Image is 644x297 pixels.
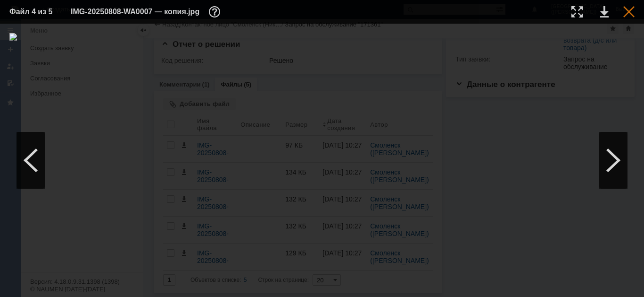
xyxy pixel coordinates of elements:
div: Закрыть окно (Esc) [623,6,635,17]
div: IMG-20250808-WA0007 — копия.jpg [71,6,223,17]
div: Файл 4 из 5 [9,8,57,16]
div: Следующий файл [599,132,627,189]
img: download [9,33,635,288]
div: Дополнительная информация о файле (F11) [209,6,223,17]
div: Предыдущий файл [17,132,45,189]
div: Увеличить масштаб [571,6,583,17]
div: Скачать файл [600,6,609,17]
